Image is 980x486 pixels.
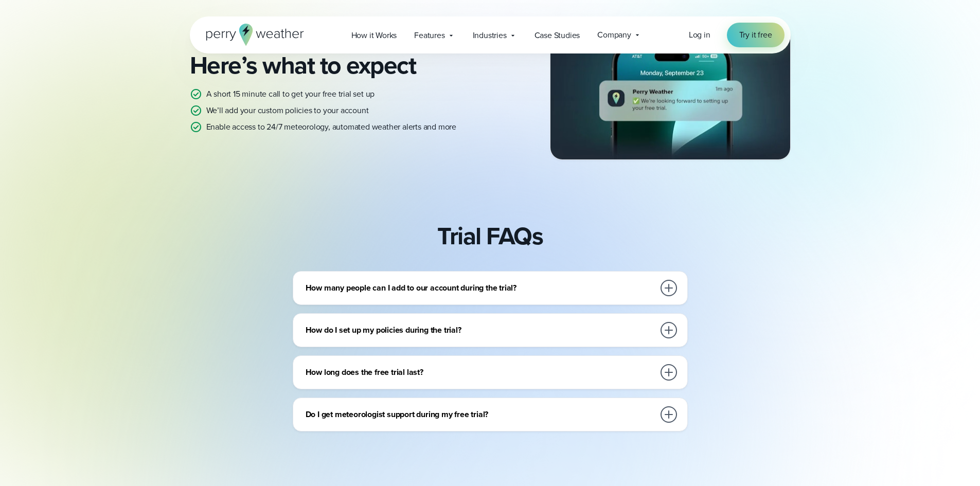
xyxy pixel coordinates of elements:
h3: How long does the free trial last? [306,366,654,379]
h3: How many people can I add to our account during the trial? [306,282,654,294]
h3: How do I set up my policies during the trial? [306,324,654,336]
span: Case Studies [534,29,580,42]
span: Industries [473,29,507,42]
a: How it Works [343,25,406,46]
a: Case Studies [526,25,589,46]
a: Log in [689,29,710,41]
span: How it Works [351,29,397,42]
span: Try it free [739,29,772,41]
span: Company [597,29,631,41]
a: Try it free [727,23,785,47]
p: A short 15 minute call to get your free trial set up [206,88,375,100]
h3: Do I get meteorologist support during my free trial? [306,408,654,421]
h2: Here’s what to expect [190,51,482,80]
span: Features [414,29,444,42]
h2: Trial FAQs [437,222,543,250]
p: We’ll add your custom policies to your account [206,104,369,117]
p: Enable access to 24/7 meteorology, automated weather alerts and more [206,121,456,133]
